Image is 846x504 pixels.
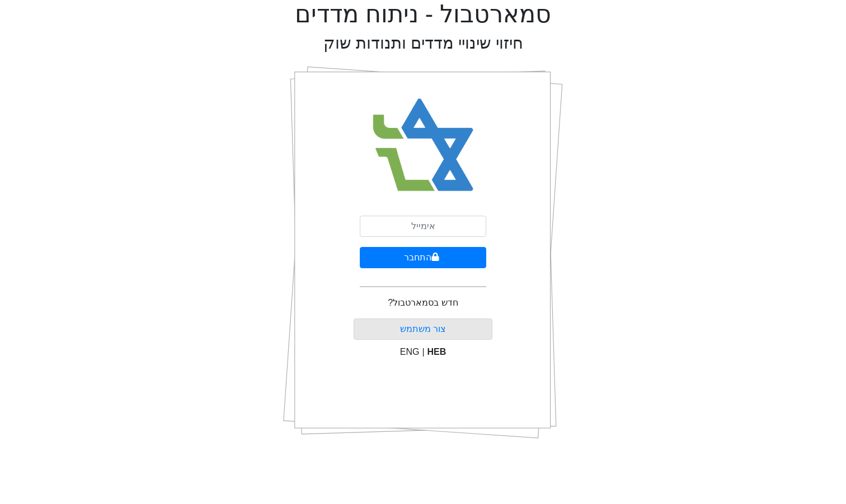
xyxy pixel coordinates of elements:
[360,216,486,237] input: אימייל
[354,318,493,340] button: צור משתמש
[400,324,446,334] a: צור משתמש
[422,347,424,356] span: |
[360,247,486,268] button: התחבר
[400,347,420,356] span: ENG
[388,296,458,310] p: חדש בסמארטבול?
[363,84,484,207] img: Smart Bull
[427,347,446,356] span: HEB
[323,34,523,53] h2: חיזוי שינויי מדדים ותנודות שוק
